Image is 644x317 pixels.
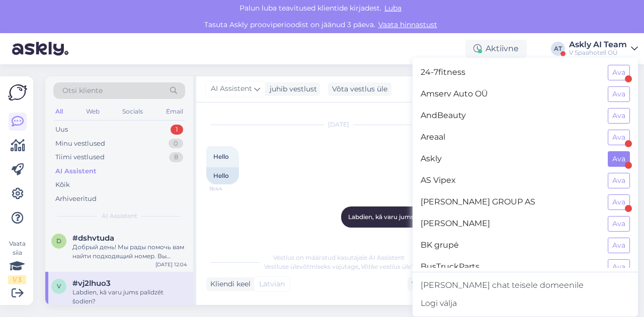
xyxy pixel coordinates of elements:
div: Kliendi keel [206,279,251,289]
span: Askly [421,151,600,167]
span: #dshvtuda [72,234,114,243]
div: Socials [120,105,145,118]
div: [DATE] [206,120,471,129]
button: Ava [608,65,630,80]
i: „Võtke vestlus üle” [358,263,414,270]
div: 1 [171,125,183,135]
img: Askly Logo [8,84,27,100]
button: Ava [608,216,630,232]
div: juhib vestlust [266,84,317,94]
div: Minu vestlused [55,139,105,149]
span: Luba [381,4,405,13]
span: BusTruckParts [421,259,600,275]
div: Logi välja [413,294,638,312]
span: AndBeauty [421,108,600,124]
div: Email [164,105,185,118]
span: d [56,237,61,245]
span: 24-7fitness [421,65,600,80]
span: BK grupė [421,238,600,253]
a: Askly AI TeamV Spaahotell OÜ [569,41,638,57]
span: Areaal [421,130,600,145]
span: AS Vipex [421,173,600,188]
div: V Spaahotell OÜ [569,49,627,57]
span: Latvian [259,279,285,289]
span: AI Assistent [102,212,137,221]
span: Otsi kliente [62,85,103,96]
span: #vj2lhuo3 [72,279,111,288]
div: 8 [169,152,183,162]
span: Vestlus on määratud kasutajale AI Assistent [273,254,405,261]
button: Ava [608,194,630,210]
span: [PERSON_NAME] GROUP AS [421,194,600,210]
div: Hello [206,167,239,184]
span: Vestluse ülevõtmiseks vajutage [264,263,414,270]
div: Добрый день! Мы рады помочь вам найти подходящий номер. Вы можете использовать спа-центр с момент... [72,243,187,261]
div: Võta vestlus üle [408,277,471,291]
div: Web [84,105,102,118]
div: 1 / 3 [8,275,26,284]
div: Uus [55,125,68,135]
div: Tiimi vestlused [55,152,105,162]
button: Ava [608,130,630,145]
div: Labdien, kā varu jums palīdzēt šodien? [72,288,187,306]
div: Võta vestlus üle [328,82,391,96]
div: Vaata siia [8,239,26,284]
div: Askly AI Team [569,41,627,49]
div: AT [551,42,565,56]
span: Amserv Auto OÜ [421,86,600,102]
span: [PERSON_NAME] [421,216,600,232]
button: Ava [608,173,630,188]
button: Ava [608,151,630,167]
button: Ava [608,108,630,124]
div: AI Assistent [55,166,97,176]
div: Aktiivne [465,40,527,58]
span: v [57,282,61,290]
div: [DATE] 12:04 [155,261,187,268]
span: 16:44 [209,185,247,192]
span: Hello [213,153,229,160]
button: Ava [608,259,630,275]
div: Kõik [55,180,70,190]
div: 0 [169,139,183,149]
div: Arhiveeritud [55,194,97,204]
div: All [53,105,65,118]
span: Labdien, kā varu jums palīdzēt šodien? [348,213,464,221]
span: AI Assistent [211,83,252,94]
button: Ava [608,238,630,253]
button: Ava [608,86,630,102]
a: Vaata hinnastust [375,20,440,29]
a: [PERSON_NAME] chat teisele domeenile [413,276,638,294]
